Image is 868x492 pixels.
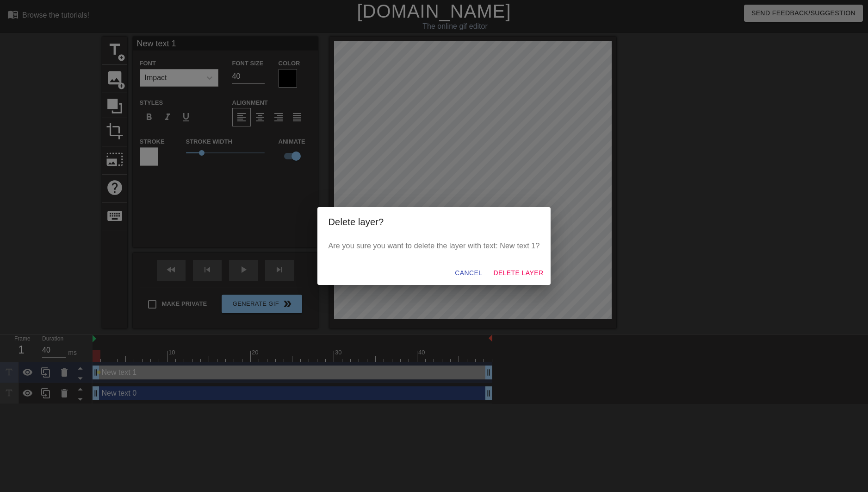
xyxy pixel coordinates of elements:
p: Are you sure you want to delete the layer with text: New text 1? [329,240,540,252]
button: Delete Layer [490,265,547,282]
span: Cancel [455,267,482,279]
h2: Delete layer? [329,214,540,229]
span: Delete Layer [493,267,543,279]
button: Cancel [451,265,486,282]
